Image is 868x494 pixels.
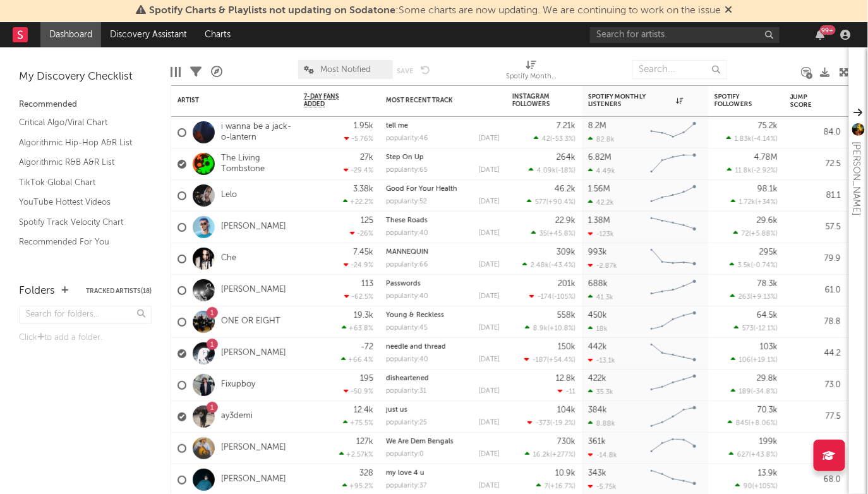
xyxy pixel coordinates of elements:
div: ( ) [531,229,576,238]
div: 6.82M [588,154,612,162]
span: 72 [742,231,749,238]
span: 7 [545,483,548,490]
div: -14.8k [588,451,617,459]
span: -373 [536,420,550,427]
a: Algorithmic Hip-Hop A&R List [19,136,139,150]
span: 16.2k [533,452,550,459]
div: ( ) [525,324,576,332]
div: ( ) [529,292,576,301]
a: Critical Algo/Viral Chart [19,116,139,130]
div: [DATE] [479,451,500,458]
span: +54.4 % [549,357,574,364]
div: ( ) [726,135,778,143]
div: -13.1k [588,356,615,364]
div: 4.78M [754,154,778,162]
svg: Chart title [645,401,702,433]
div: 42.2k [588,198,614,207]
a: Che [221,253,236,264]
svg: Chart title [645,148,702,180]
a: TikTok Global Chart [19,176,139,190]
span: +45.8 % [549,231,574,238]
div: 1.56M [588,185,610,193]
a: just us [386,407,407,414]
div: [DATE] [479,167,500,174]
div: Filters [190,54,202,90]
div: 328 [359,469,373,478]
div: 730k [557,438,576,446]
svg: Chart title [645,243,702,275]
span: 11.8k [735,167,752,174]
div: 68.0 [790,473,841,488]
div: 264k [557,154,576,162]
div: Click to add a folder. [19,330,152,346]
div: +66.4 % [341,356,373,364]
div: 19.3k [354,311,373,320]
span: 7-Day Fans Added [304,93,354,108]
div: 12.8k [556,375,576,383]
span: -19.2 % [552,420,574,427]
div: ( ) [734,324,778,332]
span: -34.8 % [753,389,776,395]
div: Spotify Monthly Listeners (Spotify Monthly Listeners) [506,69,557,85]
div: Spotify Followers [714,93,759,108]
div: popularity: 37 [386,483,427,490]
button: Undo the changes to the current view. [421,64,431,75]
div: -24.9 % [344,261,373,269]
div: popularity: 52 [386,198,427,205]
a: [PERSON_NAME] [221,474,286,485]
div: 29.8k [757,375,778,383]
span: Spotify Charts & Playlists not updating on Sodatone [149,6,395,16]
div: just us [386,407,500,414]
div: Spotify Monthly Listeners (Spotify Monthly Listeners) [506,54,557,90]
div: 199k [759,438,778,446]
div: 27k [360,154,373,162]
a: YouTube Hottest Videos [19,195,139,209]
div: 450k [588,311,607,320]
div: ( ) [733,229,778,238]
a: [PERSON_NAME] [221,348,286,359]
a: ay3demi [221,411,253,422]
span: +90.4 % [548,199,574,206]
span: Most Notified [321,66,371,74]
svg: Chart title [645,212,702,243]
span: -43.4 % [551,262,574,269]
div: ( ) [524,356,576,364]
a: Good For Your Health [386,186,457,193]
div: ( ) [536,482,576,490]
div: [DATE] [479,356,500,363]
div: popularity: 40 [386,230,428,237]
div: 18k [588,325,608,333]
span: 627 [737,452,749,459]
div: 77.5 [790,409,841,425]
div: [DATE] [479,483,500,490]
div: [PERSON_NAME] [849,142,864,215]
a: Dashboard [40,22,101,47]
div: 7.45k [353,248,373,256]
div: Step On Up [386,154,500,161]
div: 103k [760,343,778,351]
span: 263 [738,294,750,301]
div: Passwords [386,280,500,287]
div: [DATE] [479,198,500,205]
div: My Discovery Checklist [19,69,152,85]
span: 1.83k [735,136,752,143]
div: popularity: 40 [386,356,428,363]
input: Search for folders... [19,306,152,324]
div: +95.2 % [342,482,373,490]
a: Fixupboy [221,380,255,390]
div: 309k [557,248,576,256]
div: ( ) [729,450,778,459]
div: 57.5 [790,220,841,235]
div: 422k [588,375,606,383]
div: Instagram Followers [512,93,557,108]
a: i wanna be a jack-o-lantern [221,122,291,143]
div: A&R Pipeline [211,54,222,90]
svg: Chart title [645,275,702,306]
div: Young & Reckless [386,312,500,319]
div: 98.1k [757,185,778,193]
div: 12.4k [354,406,373,414]
div: 442k [588,343,607,351]
div: 44.2 [790,346,841,361]
div: 46.2k [555,185,576,193]
div: 113 [361,280,373,288]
